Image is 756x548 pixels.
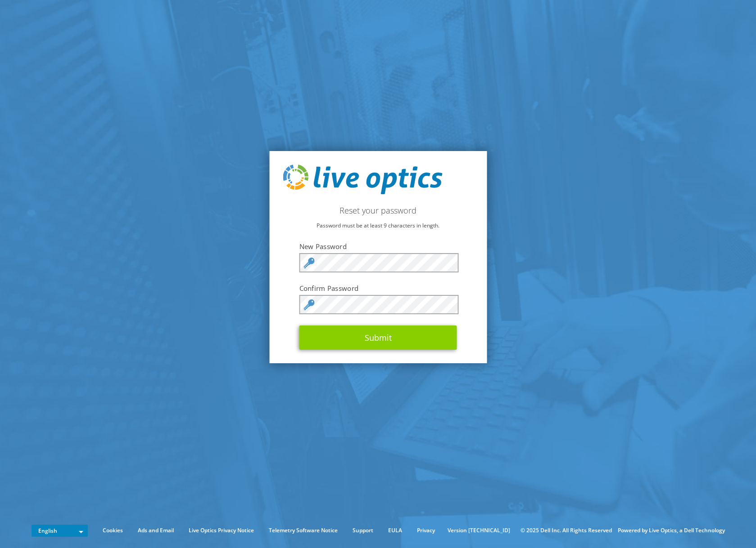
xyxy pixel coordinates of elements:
p: Password must be at least 9 characters in length. [283,221,473,231]
label: New Password [299,242,457,251]
a: Privacy [410,526,442,535]
a: Cookies [96,526,130,535]
a: Telemetry Software Notice [262,526,344,535]
li: Powered by Live Optics, a Dell Technology [618,526,725,535]
a: EULA [381,526,409,535]
h2: Reset your password [283,205,473,215]
li: © 2025 Dell Inc. All Rights Reserved [516,526,616,535]
a: Support [346,526,380,535]
label: Confirm Password [299,284,457,293]
button: Submit [299,325,457,350]
a: Live Optics Privacy Notice [182,526,261,535]
img: live_optics_svg.svg [283,165,442,194]
li: Version [TECHNICAL_ID] [443,526,515,535]
a: Ads and Email [131,526,181,535]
